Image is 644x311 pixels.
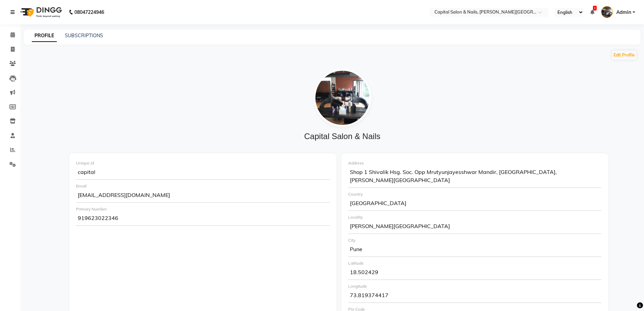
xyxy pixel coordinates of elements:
[348,160,602,166] div: Address
[590,9,594,15] a: 1
[348,166,602,188] div: Shop 1 Shivalik Hsg. Soc. Opp Mrutyunjayesshwar Mandir, [GEOGRAPHIC_DATA], [PERSON_NAME][GEOGRAPH...
[17,3,64,22] img: logo
[348,283,602,289] div: Longitude
[348,220,602,234] div: [PERSON_NAME][GEOGRAPHIC_DATA]
[76,206,330,212] div: Primary Number
[348,237,602,243] div: City
[612,50,637,60] button: Edit Profile
[76,160,330,166] div: Unique Id
[76,189,330,203] div: [EMAIL_ADDRESS][DOMAIN_NAME]
[348,260,602,266] div: Latitude
[76,212,330,226] div: 919623022346
[601,6,613,18] img: Admin
[348,243,602,257] div: Pune
[70,132,615,141] h4: Capital Salon & Nails
[593,6,597,10] span: 1
[65,32,103,39] a: SUBSCRIPTIONS
[76,183,330,189] div: Email
[348,214,602,220] div: Locality
[348,191,602,197] div: Country
[32,30,57,42] a: PROFILE
[616,9,631,16] span: Admin
[314,69,371,127] img: file_1595675614561.jpg
[348,289,602,303] div: 73.819374417
[74,3,104,22] b: 08047224946
[76,166,330,180] div: capital
[348,266,602,280] div: 18.502429
[348,197,602,211] div: [GEOGRAPHIC_DATA]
